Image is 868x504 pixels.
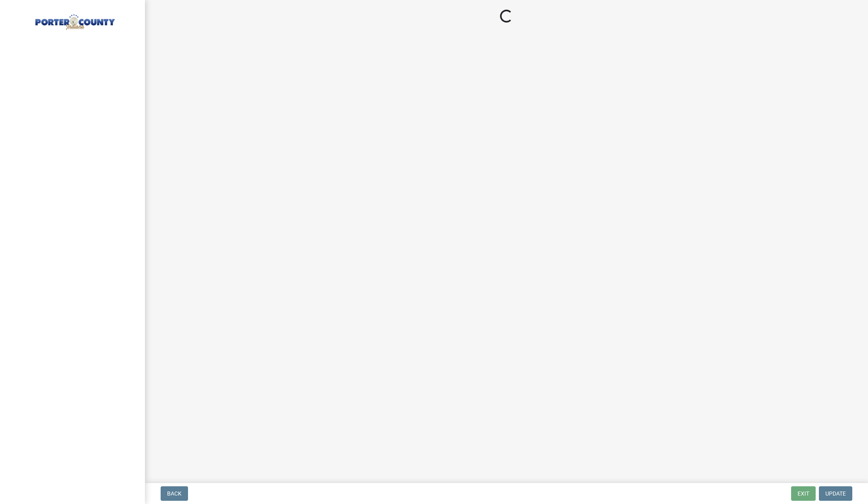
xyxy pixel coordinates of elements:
span: Back [167,490,182,497]
span: Update [825,490,846,497]
button: Back [161,486,188,501]
button: Update [819,486,852,501]
img: Porter County, Indiana [16,8,132,31]
button: Exit [791,486,816,501]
